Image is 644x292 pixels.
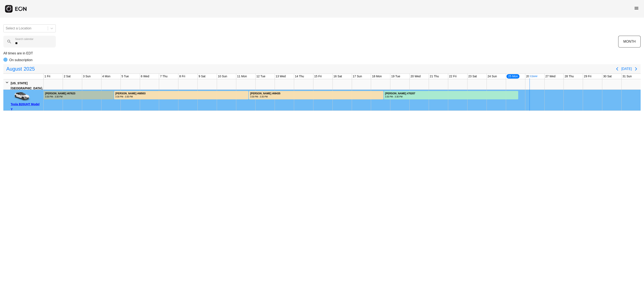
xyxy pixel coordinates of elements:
button: Next page [632,65,640,73]
div: [PERSON_NAME] #67623 [45,92,75,95]
div: Rented for 7 days by Anthonysia FairleyMack Current status is billable [114,90,249,99]
div: 9 Sat [198,74,206,79]
div: 20 Wed [410,74,421,79]
div: 8 Fri [178,74,186,79]
div: 23 Sat [467,74,478,79]
div: 21 Thu [429,74,440,79]
div: 16 Sat [333,74,343,79]
div: 28 Thu [564,74,574,79]
div: Rented for 7 days by Anthonysia FairleyMack Current status is rental [384,90,518,99]
div: 3:30 PM - 3:30 PM [45,95,75,98]
div: 17 Sun [352,74,363,79]
div: 14 Thu [294,74,305,79]
div: 22 Fri [448,74,457,79]
label: Search calendar [15,37,33,41]
div: Rented for 7 days by Anthonysia FairleyMack Current status is billable [249,90,383,99]
div: [US_STATE][GEOGRAPHIC_DATA], [GEOGRAPHIC_DATA] [11,81,43,96]
div: 4 Mon [101,74,111,79]
button: MONTH [618,36,641,47]
span: menu [634,6,639,11]
div: 15 Fri [313,74,323,79]
div: 1 Fri [44,74,51,79]
p: All times are in EDT [3,51,641,56]
div: 5 Tue [121,74,130,79]
div: Tesla B20UHT Model Y [11,102,42,112]
div: 24 Sun [487,74,498,79]
div: Rented for 7 days by Anthonysia FairleyMack Current status is completed [44,90,114,99]
div: 29 Fri [583,74,592,79]
div: 3:30 PM - 3:30 PM [250,95,280,98]
div: [PERSON_NAME] #69435 [250,92,280,95]
div: 18 Mon [371,74,383,79]
div: 13 Wed [275,74,287,79]
p: On subscription [9,58,32,63]
button: Previous page [613,65,621,73]
div: [PERSON_NAME] #70207 [385,92,415,95]
div: 3:30 PM - 3:30 PM [385,95,415,98]
div: 6 Wed [140,74,150,79]
span: August [5,65,23,73]
button: [DATE] [621,65,632,73]
div: 10 Sun [217,74,228,79]
div: 2 Sat [63,74,71,79]
div: 27 Wed [545,74,556,79]
button: August2025 [4,65,37,73]
div: 12 Tue [256,74,266,79]
div: 31 Sun [622,74,632,79]
span: 2025 [23,65,36,73]
div: 19 Tue [390,74,401,79]
img: car [11,91,32,102]
div: 25 Mon [506,74,520,79]
div: 30 Sat [602,74,612,79]
div: 3 Sun [82,74,92,79]
div: 3:30 PM - 3:30 PM [115,95,145,98]
div: [PERSON_NAME] #68503 [115,92,145,95]
div: 11 Mon [236,74,248,79]
div: 7 Thu [159,74,168,79]
div: 26 Tue [525,74,536,79]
